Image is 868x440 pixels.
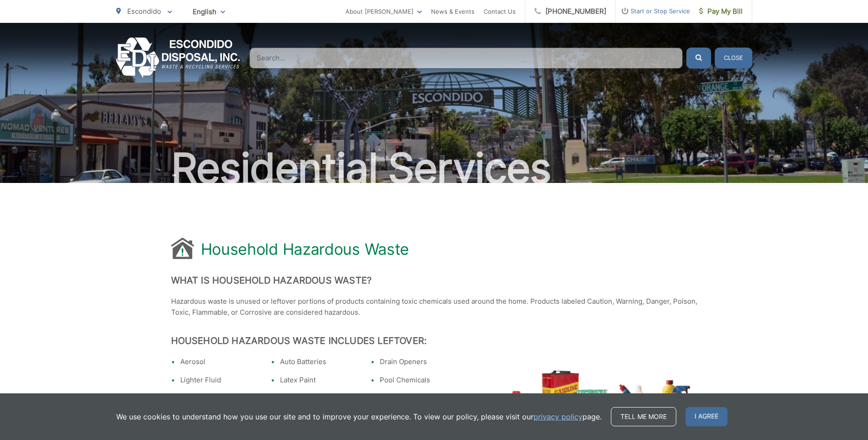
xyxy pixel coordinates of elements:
a: EDCD logo. Return to the homepage. [116,38,240,78]
span: I agree [685,407,728,426]
button: Close [715,48,752,69]
p: Hazardous waste is unused or leftover portions of products containing toxic chemicals used around... [171,296,697,318]
li: Pool Chemicals [380,375,457,386]
a: Tell me more [611,407,676,426]
button: Submit the search query. [686,48,711,69]
h2: Household Hazardous Waste Includes Leftover: [171,335,697,346]
p: We use cookies to understand how you use our site and to improve your experience. To view our pol... [116,411,602,422]
li: Aerosol [180,356,257,367]
li: Drain Openers [380,356,457,367]
a: Contact Us [484,6,516,17]
li: Gasoline (w/containers) [380,393,457,404]
li: Auto Batteries [280,356,357,367]
li: Lighter Fluid [180,375,257,386]
span: Pay My Bill [699,6,743,17]
h1: Household Hazardous Waste [201,240,410,258]
li: Oil-Based Paint [280,393,357,404]
span: English [186,4,232,20]
h2: What is Household Hazardous Waste? [171,275,697,286]
span: Escondido [127,7,161,16]
input: Search [249,48,683,69]
a: News & Events [431,6,474,17]
li: All-Purpose Cleaner [180,393,257,404]
a: privacy policy [534,411,582,422]
a: About [PERSON_NAME] [345,6,422,17]
li: Latex Paint [280,375,357,386]
h2: Residential Services [116,145,752,191]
